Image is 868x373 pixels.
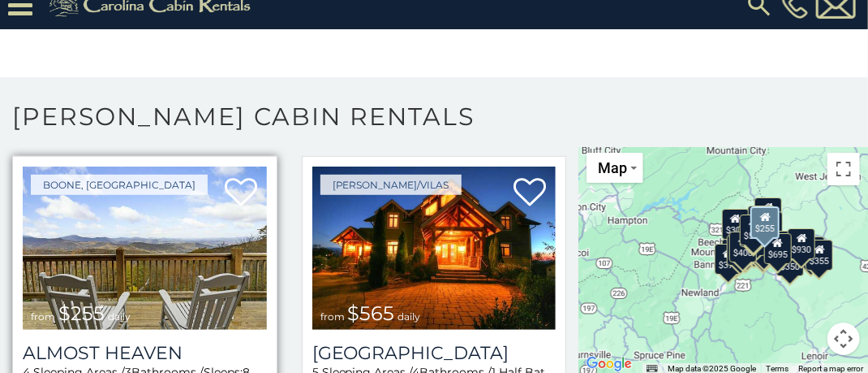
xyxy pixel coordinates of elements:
[23,167,267,330] a: Almost Heaven from $255 daily
[58,301,105,325] span: $255
[320,175,462,195] a: [PERSON_NAME]/Vilas
[23,342,267,364] a: Almost Heaven
[827,323,860,355] button: Map camera controls
[827,153,860,185] button: Toggle fullscreen view
[320,310,345,323] span: from
[788,228,815,259] div: $930
[776,245,803,276] div: $350
[749,233,776,264] div: $315
[108,310,131,323] span: daily
[806,240,833,271] div: $355
[764,233,792,264] div: $695
[513,176,546,210] a: Add to favorites
[740,214,767,245] div: $565
[722,208,750,239] div: $305
[31,175,208,195] a: Boone, [GEOGRAPHIC_DATA]
[598,159,627,176] span: Map
[740,216,767,247] div: $460
[729,232,757,262] div: $400
[748,205,776,236] div: $320
[312,342,556,364] h3: Wilderness Lodge
[715,243,742,274] div: $375
[312,167,556,330] img: Wilderness Lodge
[754,197,782,228] div: $525
[398,310,421,323] span: daily
[312,167,556,330] a: Wilderness Lodge from $565 daily
[750,206,780,239] div: $255
[668,364,756,373] span: Map data ©2025 Google
[755,211,783,242] div: $250
[23,167,267,330] img: Almost Heaven
[31,310,55,323] span: from
[798,364,863,373] a: Report a map error
[766,364,789,373] a: Terms (opens in new tab)
[727,234,754,265] div: $325
[225,176,257,210] a: Add to favorites
[348,301,395,325] span: $565
[312,342,556,364] a: [GEOGRAPHIC_DATA]
[587,153,643,183] button: Change map style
